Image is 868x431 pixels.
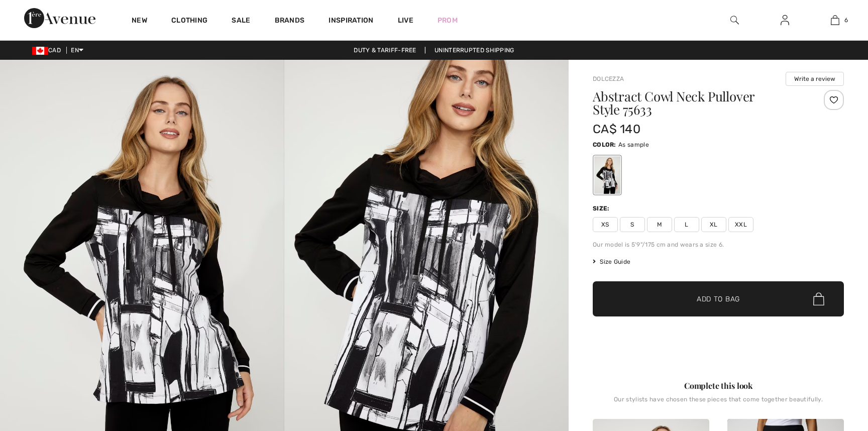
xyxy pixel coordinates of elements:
[618,141,649,148] span: As sample
[593,257,630,266] span: Size Guide
[620,217,645,232] span: S
[32,47,48,55] img: Canadian Dollar
[730,14,739,26] img: search the website
[773,14,797,27] a: Sign In
[232,16,250,27] a: Sale
[593,75,624,82] a: Dolcezza
[329,16,373,27] span: Inspiration
[593,281,844,316] button: Add to Bag
[132,16,147,27] a: New
[593,396,844,411] div: Our stylists have chosen these pieces that come together beautifully.
[593,90,802,116] h1: Abstract Cowl Neck Pullover Style 75633
[593,122,640,136] span: CA$ 140
[171,16,207,27] a: Clothing
[701,217,726,232] span: XL
[831,14,839,26] img: My Bag
[804,356,858,381] iframe: Opens a widget where you can chat to one of our agents
[844,16,848,25] span: 6
[275,16,305,27] a: Brands
[674,217,699,232] span: L
[786,72,844,86] button: Write a review
[813,292,824,305] img: Bag.svg
[24,8,95,28] img: 1ère Avenue
[647,217,672,232] span: M
[32,47,65,54] span: CAD
[593,217,618,232] span: XS
[593,141,616,148] span: Color:
[398,15,413,26] a: Live
[728,217,753,232] span: XXL
[781,14,789,26] img: My Info
[71,47,83,54] span: EN
[438,15,458,26] a: Prom
[594,156,620,194] div: As sample
[697,294,740,304] span: Add to Bag
[593,240,844,249] div: Our model is 5'9"/175 cm and wears a size 6.
[810,14,859,26] a: 6
[593,380,844,392] div: Complete this look
[593,204,612,213] div: Size:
